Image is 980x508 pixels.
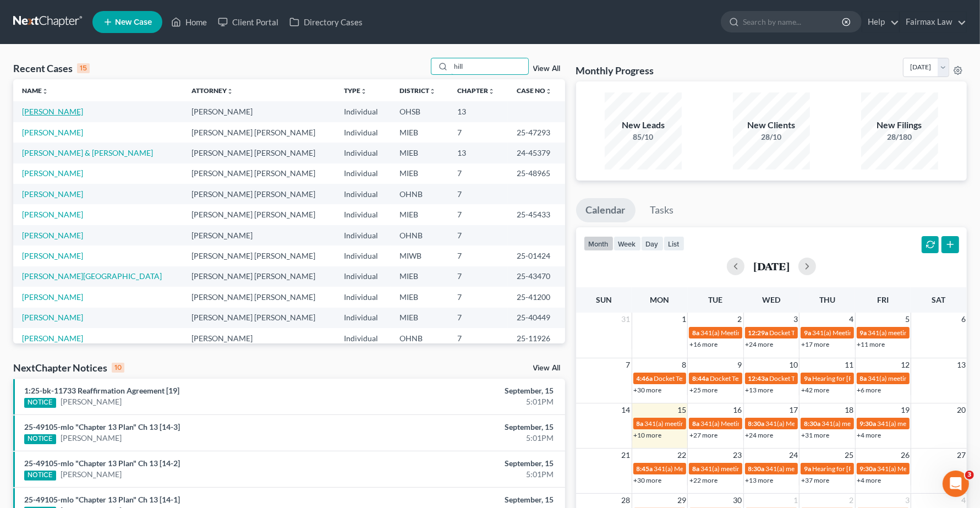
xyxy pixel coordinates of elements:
button: week [614,236,641,251]
span: 6 [960,313,967,326]
td: MIEB [391,122,449,143]
i: unfold_more [429,88,436,95]
span: Docket Text: for [PERSON_NAME] [654,374,753,383]
td: Individual [335,122,391,143]
span: 18 [844,403,855,417]
i: unfold_more [545,88,552,95]
button: list [664,236,685,251]
div: NOTICE [24,398,56,408]
span: 5 [904,313,911,326]
td: MIEB [391,287,449,307]
td: Individual [335,143,391,163]
span: 1 [681,313,687,326]
td: 7 [448,266,508,287]
a: +30 more [634,476,662,484]
span: 17 [788,403,799,417]
td: Individual [335,101,391,122]
td: 25-41200 [508,287,565,307]
div: September, 15 [385,494,554,505]
a: [PERSON_NAME] [22,128,83,137]
div: 85/10 [605,132,682,143]
span: 8a [692,419,699,428]
a: Fairmax Law [900,12,966,32]
span: 14 [621,403,632,417]
span: 12:43a [748,374,769,383]
a: Calendar [576,198,636,222]
span: 24 [788,449,799,462]
td: [PERSON_NAME] [PERSON_NAME] [183,163,335,184]
td: 13 [448,101,508,122]
td: [PERSON_NAME] [PERSON_NAME] [183,143,335,163]
div: 5:01PM [385,396,554,407]
td: [PERSON_NAME] [PERSON_NAME] [183,204,335,225]
a: 25-49105-mlo "Chapter 13 Plan" Ch 13 [14-3] [24,422,180,431]
span: 9a [804,329,811,337]
a: Case Nounfold_more [517,86,552,95]
a: [PERSON_NAME] [22,189,83,199]
td: OHNB [391,328,449,348]
span: 9a [860,329,867,337]
td: Individual [335,225,391,245]
a: Help [862,12,899,32]
i: unfold_more [360,88,367,95]
a: [PERSON_NAME] [22,168,83,178]
input: Search by name... [743,12,844,32]
span: Docket Text: for [PERSON_NAME] [770,329,868,337]
a: +4 more [857,431,882,439]
td: [PERSON_NAME] [PERSON_NAME] [183,245,335,266]
span: 341(a) Meeting for [PERSON_NAME] [654,465,761,473]
span: 8:30a [804,419,820,428]
span: 341(a) Meeting for [PERSON_NAME] and [PERSON_NAME] [766,419,938,428]
span: Sat [932,295,946,304]
span: 8:45a [637,465,653,473]
td: 7 [448,308,508,328]
span: Docket Text: for [PERSON_NAME] [770,374,868,383]
a: +25 more [689,386,718,394]
a: +13 more [746,386,774,394]
a: Directory Cases [284,12,368,32]
span: 8:30a [748,465,765,473]
td: [PERSON_NAME] [PERSON_NAME] [183,184,335,204]
a: +11 more [857,340,885,348]
div: NextChapter Notices [13,361,124,374]
h2: [DATE] [753,260,790,272]
span: 13 [956,358,967,372]
input: Search by name... [451,58,528,74]
span: 341(a) Meeting of Creditors for [PERSON_NAME] [812,329,955,337]
span: 21 [621,449,632,462]
div: 10 [112,363,124,373]
a: Attorneyunfold_more [191,86,233,95]
td: Individual [335,287,391,307]
td: 25-43470 [508,266,565,287]
div: 28/10 [733,132,810,143]
span: 20 [956,403,967,417]
td: [PERSON_NAME] [183,225,335,245]
a: [PERSON_NAME] [22,107,83,116]
span: 11 [844,358,855,372]
a: +10 more [634,431,662,439]
td: [PERSON_NAME] [PERSON_NAME] [183,287,335,307]
span: 9:30a [860,419,877,428]
span: Fri [877,295,889,304]
td: Individual [335,163,391,184]
span: 10 [788,358,799,372]
span: 8a [860,374,867,383]
span: Mon [650,295,669,304]
a: +24 more [746,431,774,439]
a: [PERSON_NAME][GEOGRAPHIC_DATA] [22,271,162,281]
span: 15 [676,403,687,417]
i: unfold_more [227,88,233,95]
a: 1:25-bk-11733 Reaffirmation Agreement [19] [24,386,179,395]
span: 9a [804,465,811,473]
span: Docket Text: for [PERSON_NAME] [710,374,808,383]
td: 25-45433 [508,204,565,225]
div: Recent Cases [13,62,90,75]
a: +42 more [801,386,829,394]
span: Tue [708,295,722,304]
a: +30 more [634,386,662,394]
td: MIEB [391,163,449,184]
i: unfold_more [488,88,495,95]
td: 7 [448,122,508,143]
span: 341(a) meeting for [PERSON_NAME] [766,465,872,473]
div: September, 15 [385,385,554,396]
